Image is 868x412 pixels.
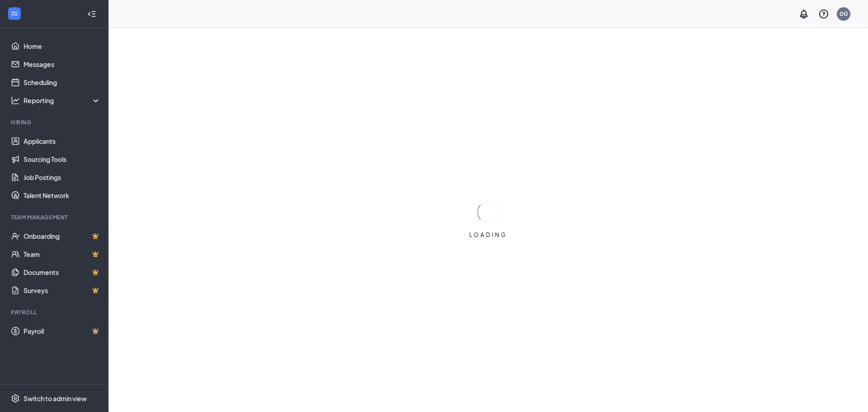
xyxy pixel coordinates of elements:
svg: Settings [11,394,20,403]
svg: QuestionInfo [818,9,829,19]
svg: WorkstreamLogo [10,9,19,18]
a: Applicants [24,132,101,150]
div: Switch to admin view [24,394,87,403]
a: PayrollCrown [24,322,101,340]
svg: Notifications [798,9,809,19]
div: LOADING [466,231,511,239]
a: Messages [24,55,101,73]
div: DG [840,10,848,18]
div: Hiring [11,118,99,126]
svg: Analysis [11,96,20,105]
svg: Collapse [87,9,96,19]
a: DocumentsCrown [24,263,101,281]
a: Talent Network [24,186,101,204]
a: Sourcing Tools [24,150,101,168]
div: Reporting [24,96,101,105]
div: Payroll [11,308,99,316]
a: OnboardingCrown [24,227,101,245]
div: Team Management [11,213,99,221]
a: TeamCrown [24,245,101,263]
a: Job Postings [24,168,101,186]
a: Home [24,37,101,55]
a: SurveysCrown [24,281,101,299]
a: Scheduling [24,73,101,91]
